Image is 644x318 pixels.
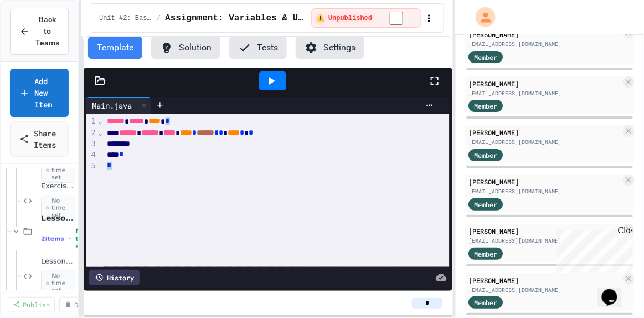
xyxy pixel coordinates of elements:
span: / [157,14,161,23]
span: No time set [41,271,75,296]
div: ⚠️ Students cannot see this content! Click the toggle to publish it and make it visible to your c... [311,8,421,28]
div: [EMAIL_ADDRESS][DOMAIN_NAME] [468,286,621,294]
div: [EMAIL_ADDRESS][DOMAIN_NAME] [468,40,621,48]
button: Solution [151,37,220,59]
div: [EMAIL_ADDRESS][DOMAIN_NAME] [468,138,621,146]
div: 4 [86,150,97,161]
span: Member [474,101,497,111]
span: Lesson: User Input [41,257,75,266]
a: Publish [8,297,55,312]
div: [EMAIL_ADDRESS][DOMAIN_NAME] [468,187,621,196]
div: 1 [86,116,97,127]
span: Member [474,249,497,259]
a: Delete [59,297,102,312]
span: No time set [75,228,91,250]
div: 5 [86,161,97,172]
span: Exercises: Variables & Data Types [41,182,75,191]
span: Unit #2: Basic Programming Concepts [99,14,152,23]
span: Member [474,150,497,160]
div: My Account [464,4,498,30]
button: Back to Teams [10,8,69,55]
span: No time set [41,158,75,183]
div: [PERSON_NAME] [468,127,621,137]
span: ⚠️ Unpublished [316,14,372,23]
input: publish toggle [377,12,416,25]
span: No time set [41,196,75,221]
a: Add New Item [10,69,69,117]
iframe: chat widget [597,274,633,307]
iframe: chat widget [552,225,633,273]
div: [EMAIL_ADDRESS][DOMAIN_NAME] [468,89,621,98]
span: Lesson #3: User Input [41,213,75,223]
span: Member [474,199,497,209]
span: 2 items [41,235,64,243]
a: Share Items [10,121,69,157]
div: [PERSON_NAME] [468,226,621,236]
span: Member [474,52,497,62]
div: [PERSON_NAME] [468,79,621,89]
div: Main.java [86,100,137,111]
span: Back to Teams [36,14,60,49]
div: [PERSON_NAME] [468,275,621,285]
span: Fold line [97,128,103,137]
div: Main.java [86,97,151,114]
button: Settings [296,37,364,59]
div: [PERSON_NAME] [468,177,621,187]
div: History [89,270,140,285]
button: Tests [229,37,287,59]
span: Assignment: Variables & User Input Practice [165,12,307,25]
div: [EMAIL_ADDRESS][DOMAIN_NAME] [468,237,621,245]
span: Member [474,298,497,307]
div: 3 [86,139,97,150]
div: Chat with us now!Close [4,4,76,70]
span: • [69,234,71,243]
button: Template [88,37,142,59]
span: Fold line [97,116,103,125]
div: 2 [86,127,97,139]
